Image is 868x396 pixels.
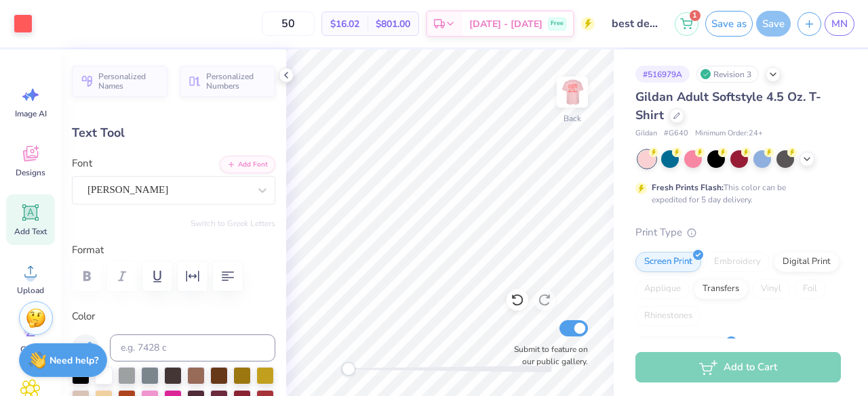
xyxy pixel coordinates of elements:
[635,89,821,123] span: Gildan Adult Softstyle 4.5 Oz. T-Shirt
[507,343,588,368] label: Submit to feature on our public gallery.
[72,124,275,142] div: Text Tool
[206,72,267,91] span: Personalized Numbers
[635,279,690,299] div: Applique
[72,309,275,324] label: Color
[774,252,840,272] div: Digital Print
[635,225,841,240] div: Print Type
[15,108,47,119] span: Image AI
[675,12,698,36] button: 1
[551,19,564,28] span: Free
[831,16,848,32] span: MN
[695,128,763,139] span: Minimum Order: 24 +
[635,252,701,272] div: Screen Print
[694,279,748,299] div: Transfers
[14,226,47,237] span: Add Text
[635,128,657,139] span: Gildan
[564,112,581,125] div: Back
[690,10,701,21] span: 1
[705,11,753,37] button: Save as
[652,181,818,206] div: This color can be expedited for 5 day delivery.
[601,10,668,37] input: Untitled Design
[652,182,724,193] strong: Fresh Prints Flash:
[794,279,826,299] div: Foil
[262,12,315,36] input: – –
[635,306,701,326] div: Rhinestones
[98,72,159,91] span: Personalized Names
[220,156,275,173] button: Add Font
[180,66,275,97] button: Personalized Numbers
[110,334,275,361] input: e.g. 7428 c
[16,167,45,178] span: Designs
[72,242,275,258] label: Format
[635,66,690,83] div: # 516979A
[72,66,167,97] button: Personalized Names
[17,285,44,296] span: Upload
[696,66,759,83] div: Revision 3
[705,252,770,272] div: Embroidery
[330,17,359,31] span: $16.02
[342,362,355,376] div: Accessibility label
[469,17,542,31] span: [DATE] - [DATE]
[376,17,410,31] span: $801.00
[559,79,586,106] img: Back
[191,218,275,229] button: Switch to Greek Letters
[825,12,854,36] a: MN
[72,156,92,171] label: Font
[50,354,98,367] strong: Need help?
[664,128,688,139] span: # G640
[752,279,790,299] div: Vinyl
